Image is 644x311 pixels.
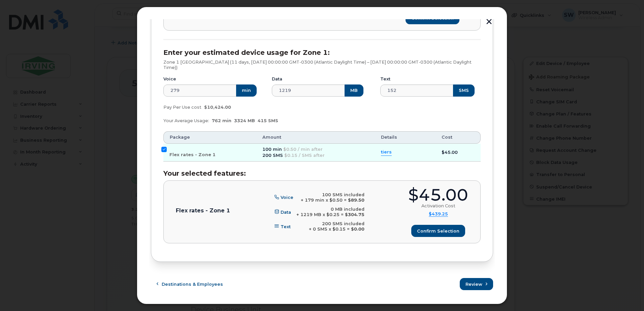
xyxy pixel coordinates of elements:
[301,192,364,198] div: 100 SMS included
[258,118,278,123] span: 415 SMS
[262,147,282,152] span: 100 min
[284,153,325,158] span: $0.15 / SMS after
[296,212,325,217] span: + 1219 MB x
[204,105,231,110] span: $10,424.00
[163,131,256,143] th: Package
[163,118,209,123] span: Your Average Usage:
[281,195,293,200] span: Voice
[326,212,344,217] span: $0.25 =
[436,131,481,143] th: Cost
[309,227,331,232] span: + 0 SMS x
[421,203,455,209] div: Activation Cost
[176,208,230,213] p: Flex rates - Zone 1
[381,149,392,155] summary: tiers
[161,147,167,152] input: Flex rates - Zone 1
[283,147,323,152] span: $0.50 / min after
[453,84,475,97] button: SMS
[375,131,436,143] th: Details
[348,198,364,203] b: $89.50
[163,60,481,70] p: Zone 1 [GEOGRAPHIC_DATA] (11 days, [DATE] 00:00:00 GMT-0300 (Atlantic Daylight Time) – [DATE] 00:...
[351,227,364,232] b: $0.00
[380,76,390,82] label: Text
[329,198,347,203] span: $0.50 =
[169,152,216,157] span: Flex rates - Zone 1
[256,131,375,143] th: Amount
[281,209,291,214] span: Data
[262,153,283,158] span: 200 SMS
[212,118,231,123] span: 762 min
[236,84,257,97] button: min
[417,228,459,234] span: Confirm selection
[296,207,364,212] div: 0 MB included
[429,211,448,217] summary: $439.25
[163,76,176,82] label: Voice
[345,212,364,217] b: $304.75
[460,278,493,290] button: Review
[234,118,255,123] span: 3324 MB
[151,278,229,290] button: Destinations & Employees
[465,281,482,287] span: Review
[163,170,481,177] h3: Your selected features:
[345,84,363,97] button: MB
[309,221,364,227] div: 200 SMS included
[436,144,481,162] td: $45.00
[411,225,465,237] button: Confirm selection
[163,49,481,56] h3: Enter your estimated device usage for Zone 1:
[408,187,468,203] div: $45.00
[272,76,282,82] label: Data
[163,105,201,110] span: Pay Per Use cost
[281,224,291,229] span: Text
[162,281,223,287] span: Destinations & Employees
[301,198,328,203] span: + 179 min x
[332,227,350,232] span: $0.15 =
